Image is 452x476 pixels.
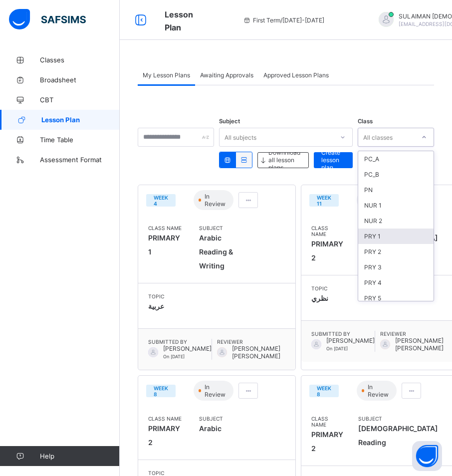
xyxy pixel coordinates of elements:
[268,149,301,171] span: Downnload all lesson plans
[148,225,184,231] span: Class Name
[358,259,434,275] div: PRY 3
[358,244,434,259] div: PRY 2
[225,128,256,147] div: All subjects
[311,294,328,302] span: نظري
[199,225,235,231] span: Subject
[311,285,355,291] span: Topic
[363,128,393,147] div: All classes
[311,331,375,337] span: Submitted By
[219,118,240,125] span: Subject
[163,354,185,359] span: On [DATE]
[311,239,343,262] span: PRIMARY 2
[200,71,253,79] span: Awaiting Approvals
[204,383,229,398] span: In Review
[143,71,190,79] span: My Lesson Plans
[358,167,434,182] div: PC_B
[148,302,164,310] span: عربية
[358,290,434,306] div: PRY 5
[148,424,180,447] span: PRIMARY 2
[321,149,345,171] span: Create lesson plan
[358,151,434,167] div: PC_A
[148,339,212,345] span: Submitted By
[40,56,120,64] span: Classes
[40,156,120,164] span: Assessment Format
[199,422,235,436] span: Arabic
[199,416,235,422] span: Subject
[199,231,235,273] span: Arabic Reading & Writing
[243,16,324,24] span: session/term information
[317,195,331,207] span: WEEK 11
[317,385,331,397] span: WEEK 8
[154,195,168,207] span: Week 4
[40,76,120,84] span: Broadsheet
[311,416,343,428] span: Class Name
[358,198,434,213] div: NUR 1
[367,383,392,398] span: In Review
[154,385,168,397] span: WEEK 8
[40,452,119,460] span: Help
[40,96,120,104] span: CBT
[412,441,442,471] button: Open asap
[311,225,343,237] span: Class Name
[380,331,444,337] span: Reviewer
[358,422,438,450] span: [DEMOGRAPHIC_DATA] Reading
[358,182,434,198] div: PN
[217,339,280,345] span: Reviewer
[148,293,191,299] span: Topic
[395,337,444,352] span: [PERSON_NAME] [PERSON_NAME]
[165,9,193,32] span: Lesson Plan
[358,213,434,229] div: NUR 2
[204,193,229,208] span: In Review
[148,416,184,422] span: Class Name
[358,229,434,244] div: PRY 1
[163,345,212,352] span: [PERSON_NAME]
[232,345,280,360] span: [PERSON_NAME] [PERSON_NAME]
[358,275,434,290] div: PRY 4
[41,116,120,124] span: Lesson Plan
[40,136,120,144] span: Time Table
[263,71,329,79] span: Approved Lesson Plans
[148,470,191,476] span: Topic
[311,430,343,453] span: PRIMARY 2
[358,416,438,422] span: Subject
[326,346,348,351] span: On [DATE]
[9,9,86,30] img: safsims
[358,118,373,125] span: Class
[148,234,180,256] span: PRIMARY 1
[326,337,375,344] span: [PERSON_NAME]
